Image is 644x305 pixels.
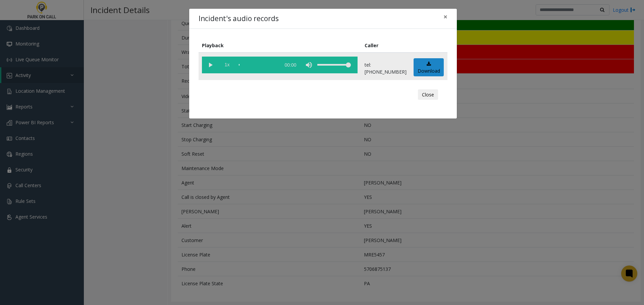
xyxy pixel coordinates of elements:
span: playback speed button [219,57,235,73]
th: Playback [199,38,361,53]
button: Close [439,9,452,25]
div: volume level [317,57,351,73]
span: × [443,12,447,21]
div: scrub bar [239,57,277,73]
button: Close [418,89,438,100]
a: Download [414,58,444,77]
th: Caller [361,38,410,53]
p: tel:[PHONE_NUMBER] [365,61,407,75]
h4: Incident's audio records [199,13,279,24]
